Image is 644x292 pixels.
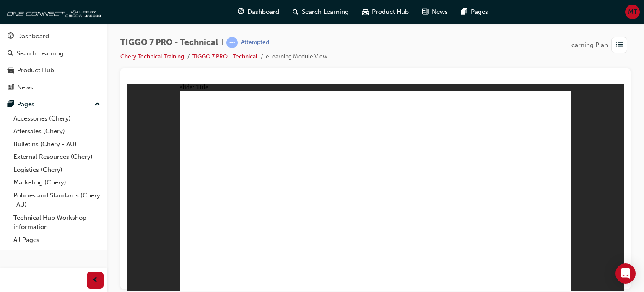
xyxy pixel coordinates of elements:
[461,7,467,17] span: pages-icon
[8,84,14,92] span: news-icon
[192,53,257,60] a: TIGGO 7 PRO - Technical
[4,3,101,20] img: oneconnect
[372,7,409,17] span: Product Hub
[362,7,369,17] span: car-icon
[415,3,454,21] a: news-iconNews
[3,29,104,44] a: Dashboard
[238,7,244,17] span: guage-icon
[3,46,104,61] a: Search Learning
[17,100,34,109] div: Pages
[628,7,637,17] span: MT
[221,38,223,47] span: |
[10,234,104,247] a: All Pages
[8,101,14,108] span: pages-icon
[17,49,64,58] div: Search Learning
[10,138,104,151] a: Bulletins (Chery - AU)
[17,83,33,92] div: News
[17,66,54,75] div: Product Hub
[625,5,640,19] button: MT
[226,37,238,48] span: learningRecordVerb_ATTEMPT-icon
[3,27,104,97] button: DashboardSearch LearningProduct HubNews
[302,7,349,17] span: Search Learning
[120,53,184,60] a: Chery Technical Training
[3,97,104,112] button: Pages
[10,163,104,176] a: Logistics (Chery)
[8,33,14,40] span: guage-icon
[10,112,104,125] a: Accessories (Chery)
[120,38,218,47] span: TIGGO 7 PRO - Technical
[432,7,448,17] span: News
[568,40,608,50] span: Learning Plan
[568,37,631,53] button: Learning Plan
[247,7,279,17] span: Dashboard
[241,39,269,47] div: Attempted
[8,50,13,58] span: search-icon
[454,3,495,21] a: pages-iconPages
[10,189,104,211] a: Policies and Standards (Chery -AU)
[3,63,104,78] a: Product Hub
[3,80,104,95] a: News
[10,150,104,163] a: External Resources (Chery)
[471,7,488,17] span: Pages
[266,52,327,62] li: eLearning Module View
[422,7,428,17] span: news-icon
[94,99,100,110] span: up-icon
[615,263,636,284] div: Open Intercom Messenger
[293,7,299,17] span: search-icon
[10,211,104,234] a: Technical Hub Workshop information
[17,32,49,41] div: Dashboard
[8,67,14,74] span: car-icon
[356,3,415,21] a: car-iconProduct Hub
[10,125,104,138] a: Aftersales (Chery)
[286,3,356,21] a: search-iconSearch Learning
[10,176,104,189] a: Marketing (Chery)
[92,275,99,286] span: prev-icon
[231,3,286,21] a: guage-iconDashboard
[616,40,623,50] span: list-icon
